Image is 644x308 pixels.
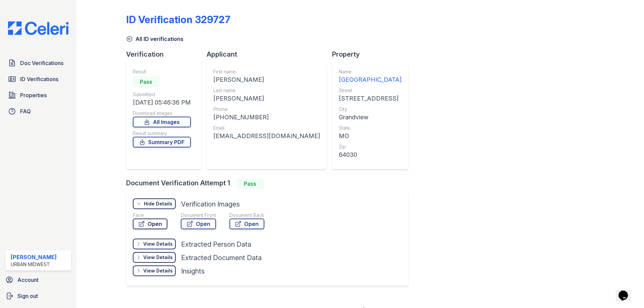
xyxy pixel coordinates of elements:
[181,253,262,262] div: Extracted Document Data
[229,212,264,219] div: Document Back
[5,88,71,102] a: Properties
[213,113,320,122] div: [PHONE_NUMBER]
[339,125,401,131] div: State
[133,76,160,87] div: Pass
[339,68,401,75] div: Name
[3,21,74,35] img: CE_Logo_Blue-a8612792a0a2168367f1c8372b55b34899dd931a85d93a1a3d3e32e68fde9ad4.png
[20,75,58,83] span: ID Verifications
[143,254,173,261] div: View Details
[133,212,167,219] div: Face
[213,75,320,84] div: [PERSON_NAME]
[181,212,216,219] div: Document Front
[339,150,401,160] div: 64030
[213,68,320,75] div: First name
[213,131,320,141] div: [EMAIL_ADDRESS][DOMAIN_NAME]
[126,50,207,59] div: Verification
[133,117,191,127] a: All Images
[339,106,401,113] div: City
[332,50,414,59] div: Property
[181,199,240,209] div: Verification Images
[17,276,39,284] span: Account
[339,143,401,150] div: Zip
[144,200,172,207] div: Hide Details
[20,91,47,99] span: Properties
[126,13,230,25] div: ID Verification 329727
[133,219,167,229] a: Open
[616,281,637,301] iframe: chat widget
[339,131,401,141] div: MO
[143,267,173,274] div: View Details
[126,35,183,43] a: All ID verifications
[133,68,191,75] div: Result
[339,75,401,84] div: [GEOGRAPHIC_DATA]
[181,266,205,276] div: Insights
[11,261,57,268] div: Urban Midwest
[339,113,401,122] div: Grandview
[213,106,320,113] div: Phone
[213,87,320,94] div: Last name
[339,87,401,94] div: Street
[11,253,57,261] div: [PERSON_NAME]
[3,273,74,287] a: Account
[229,219,264,229] a: Open
[339,68,401,84] a: Name [GEOGRAPHIC_DATA]
[5,105,71,118] a: FAQ
[213,94,320,103] div: [PERSON_NAME]
[207,50,332,59] div: Applicant
[3,289,74,303] a: Sign out
[133,91,191,98] div: Submitted
[126,178,414,189] div: Document Verification Attempt 1
[5,72,71,86] a: ID Verifications
[133,137,191,147] a: Summary PDF
[213,125,320,131] div: Email
[339,94,401,103] div: [STREET_ADDRESS]
[20,107,31,115] span: FAQ
[181,219,216,229] a: Open
[143,241,173,247] div: View Details
[181,240,251,249] div: Extracted Person Data
[133,130,191,137] div: Result summary
[237,178,264,189] div: Pass
[17,292,38,300] span: Sign out
[133,110,191,117] div: Download Images
[5,56,71,70] a: Doc Verifications
[20,59,63,67] span: Doc Verifications
[133,98,191,107] div: [DATE] 05:46:36 PM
